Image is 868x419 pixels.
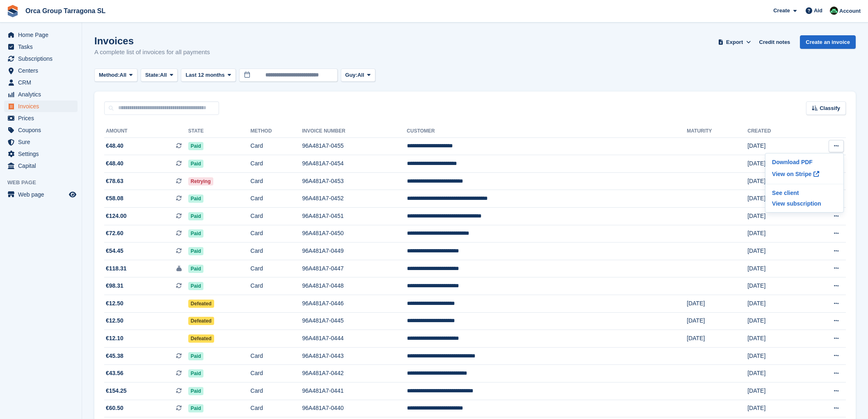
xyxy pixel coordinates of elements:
font: Card [251,353,263,359]
font: Method [251,128,272,134]
font: Subscriptions [18,55,53,62]
font: [DATE] [747,335,765,341]
font: Paid [191,388,201,394]
font: Card [251,405,263,411]
font: [DATE] [747,160,765,167]
font: Amount [106,128,128,134]
a: Credit notes [756,35,794,49]
font: [DATE] [747,405,765,411]
font: Created [747,128,771,134]
font: €43.56 [106,370,123,376]
a: menu [4,29,78,41]
font: 96A481A7-0450 [302,230,344,236]
font: Card [251,230,263,236]
font: Account [839,8,861,14]
font: [DATE] [747,178,765,184]
a: menu [4,160,78,172]
font: €48.40 [106,160,123,167]
font: All [357,72,364,78]
font: [DATE] [687,335,705,341]
font: State [188,128,204,134]
font: Paid [191,213,201,219]
font: Card [251,265,263,272]
font: €118.31 [106,265,127,272]
font: Sure [18,139,30,145]
font: Method: [99,72,120,78]
font: [DATE] [747,370,765,376]
font: CRM [18,79,31,86]
a: menu [4,89,78,100]
button: Guy: All [341,69,375,82]
a: menu [4,136,78,148]
a: Orca Group Tarragona SL [22,4,109,18]
font: Settings [18,151,39,157]
font: Paid [191,353,201,359]
font: €48.40 [106,142,123,149]
font: [DATE] [687,317,705,324]
font: Paid [191,161,201,167]
font: 96A481A7-0443 [302,353,344,359]
a: menu [4,112,78,124]
font: Defeated [191,318,212,324]
font: 96A481A7-0447 [302,265,344,272]
font: Prices [18,115,34,121]
font: Card [251,178,263,184]
font: Tasks [18,44,33,50]
font: Classify [820,105,840,111]
button: Export [717,35,753,49]
font: Web page [18,191,44,198]
a: menu [4,101,78,112]
font: Card [251,160,263,167]
font: [DATE] [747,195,765,201]
font: Paid [191,371,201,376]
font: 96A481A7-0444 [302,335,344,341]
font: Paid [191,248,201,254]
font: €45.38 [106,353,123,359]
font: Centers [18,67,38,74]
font: Guy: [345,72,358,78]
font: €12.50 [106,300,123,307]
font: Credit notes [759,39,790,45]
font: [DATE] [747,247,765,254]
font: Card [251,282,263,289]
font: [DATE] [747,317,765,324]
font: €124.00 [106,213,127,219]
font: Invoices [94,35,134,46]
font: All [120,72,127,78]
font: 96A481A7-0452 [302,195,344,201]
font: Paid [191,405,201,411]
font: [DATE] [747,213,765,219]
img: Tania [830,7,838,15]
font: 96A481A7-0448 [302,282,344,289]
font: [DATE] [747,142,765,149]
font: All [160,72,167,78]
font: Download PDF [772,159,813,165]
font: Card [251,195,263,201]
font: €54.45 [106,247,123,254]
font: €78.63 [106,178,123,184]
img: stora-icon-8386f47178a22dfd0bd8f6a31ec36ba5ce8667c1dd55bd0f319d3a0aa187defe.svg [7,5,19,17]
font: Coupons [18,127,41,133]
font: €58.08 [106,195,123,201]
font: 96A481A7-0455 [302,142,344,149]
a: View on Stripe [769,167,840,181]
font: Card [251,370,263,376]
font: View subscription [772,200,821,207]
font: Capital [18,163,36,169]
a: Create an invoice [800,35,856,49]
font: [DATE] [747,230,765,236]
font: Home Page [18,32,48,38]
font: [DATE] [747,300,765,307]
font: Defeated [191,301,212,307]
a: menu [4,148,78,160]
a: menu [4,77,78,88]
font: €72.60 [106,230,123,236]
font: €98.31 [106,282,123,289]
font: 96A481A7-0451 [302,213,344,219]
font: 96A481A7-0454 [302,160,344,167]
font: Export [726,39,743,45]
font: Card [251,142,263,149]
font: Invoice number [302,128,345,134]
font: Retrying [191,179,211,184]
font: [DATE] [747,265,765,272]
